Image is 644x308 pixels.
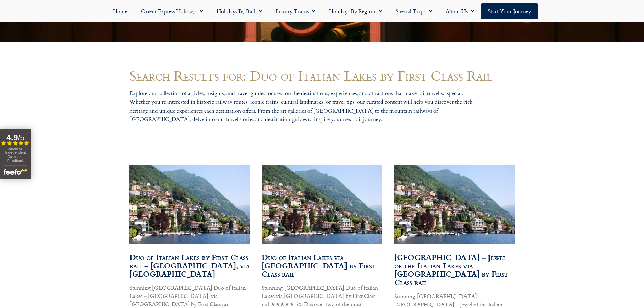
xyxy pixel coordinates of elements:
[389,3,439,19] a: Special Trips
[129,252,250,280] a: Duo of Italian Lakes by First Class rail – [GEOGRAPHIC_DATA], via [GEOGRAPHIC_DATA]
[129,69,515,82] h1: Search Results for: Duo of Italian Lakes by First Class Rail
[262,252,376,280] a: Duo of Italian Lakes via [GEOGRAPHIC_DATA] by First Class rail
[134,3,210,19] a: Orient Express Holidays
[394,252,508,288] a: [GEOGRAPHIC_DATA] – Jewel of the Italian Lakes via [GEOGRAPHIC_DATA] by First Class rail
[439,3,481,19] a: About Us
[210,3,269,19] a: Holidays by Rail
[322,3,389,19] a: Holidays by Region
[269,3,322,19] a: Luxury Trains
[481,3,538,19] a: Start your Journey
[106,3,134,19] a: Home
[129,89,481,124] p: Explore our collection of articles, insights, and travel guides focused on the destinations, expe...
[3,3,641,19] nav: Menu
